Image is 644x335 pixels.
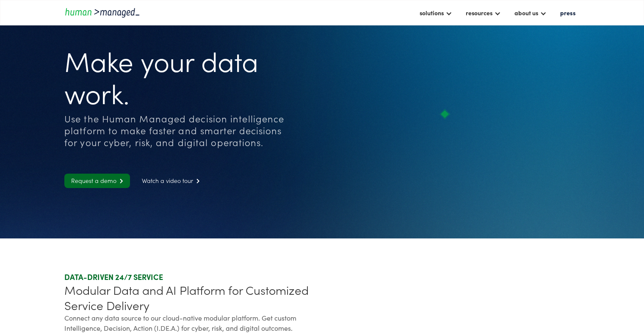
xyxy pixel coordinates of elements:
div: solutions [415,6,456,20]
div: resources [462,6,505,20]
a: Request a demo [64,174,130,188]
a: press [556,6,580,20]
div: Modular Data and AI Platform for Customized Service Delivery [64,282,318,313]
div: about us [510,6,551,20]
div: Use the Human Managed decision intelligence platform to make faster and smarter decisions for you... [64,113,286,148]
a: home [64,7,141,18]
span:  [193,178,200,184]
a: Watch a video tour [135,174,207,188]
div: about us [514,8,538,18]
div: Connect any data source to our cloud-native modular platform. Get custom Intelligence, Decision, ... [64,313,318,333]
div: solutions [420,8,444,18]
span:  [116,178,123,184]
div: DATA-DRIVEN 24/7 SERVICE [64,272,318,282]
div: resources [466,8,492,18]
h1: Make your data work. [64,44,286,108]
